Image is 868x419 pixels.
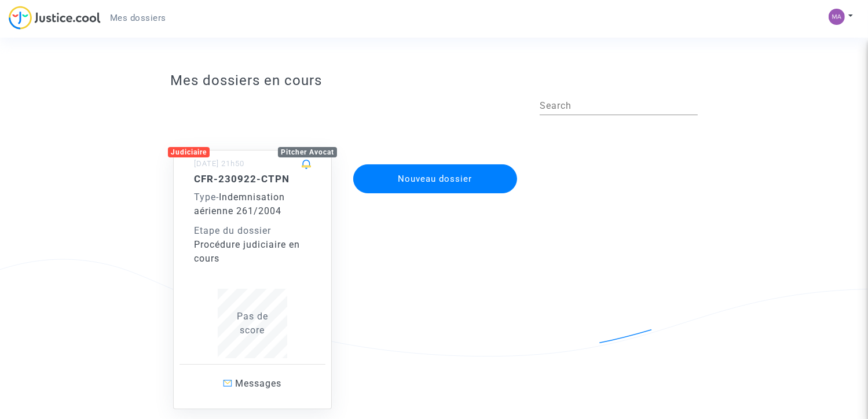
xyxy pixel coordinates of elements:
[194,192,285,216] span: Indemnisation aérienne 261/2004
[180,364,325,403] a: Messages
[829,9,845,25] img: 87cc475633e5fb1ce3a74e11a1cd6a16
[168,147,210,157] div: Judiciaire
[194,192,219,203] span: -
[353,164,518,193] button: Nouveau dossier
[194,159,244,168] small: [DATE] 21h50
[278,147,337,157] div: Pitcher Avocat
[162,127,343,409] a: JudiciairePitcher Avocat[DATE] 21h50CFR-230922-CTPNType-Indemnisation aérienne 261/2004Etape du d...
[237,311,268,336] span: Pas de score
[194,238,311,266] div: Procédure judiciaire en cours
[194,224,311,238] div: Etape du dossier
[110,13,166,23] span: Mes dossiers
[101,9,175,27] a: Mes dossiers
[352,157,519,168] a: Nouveau dossier
[194,173,311,185] h5: CFR-230922-CTPN
[9,6,101,30] img: jc-logo.svg
[235,378,281,389] span: Messages
[170,72,698,89] h3: Mes dossiers en cours
[194,192,216,203] span: Type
